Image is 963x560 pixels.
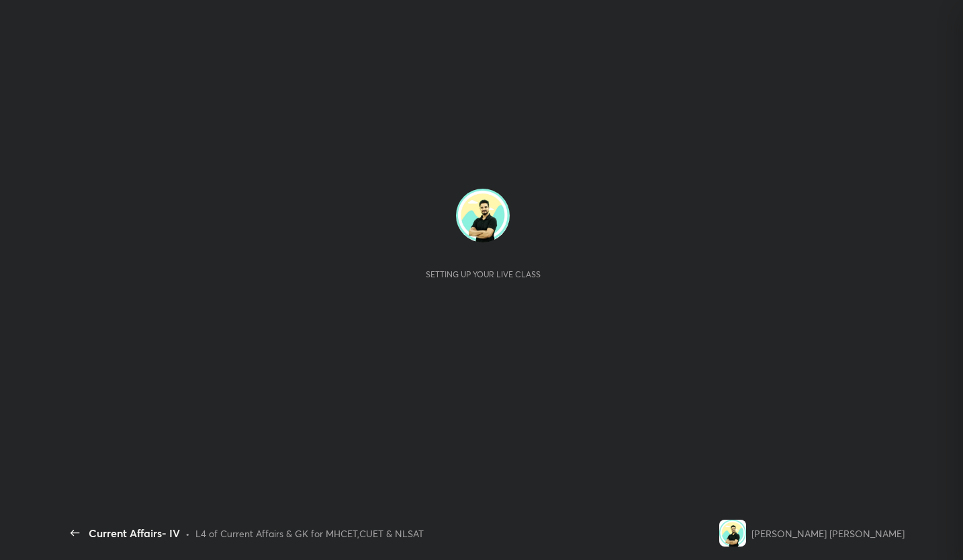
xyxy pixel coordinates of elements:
[456,189,510,242] img: cbb332b380cd4d0a9bcabf08f684c34f.jpg
[195,526,424,541] div: L4 of Current Affairs & GK for MHCET,CUET & NLSAT
[426,269,541,279] div: Setting up your live class
[719,520,746,547] img: cbb332b380cd4d0a9bcabf08f684c34f.jpg
[89,525,180,541] div: Current Affairs- IV
[751,526,905,541] div: [PERSON_NAME] [PERSON_NAME]
[185,526,190,541] div: •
